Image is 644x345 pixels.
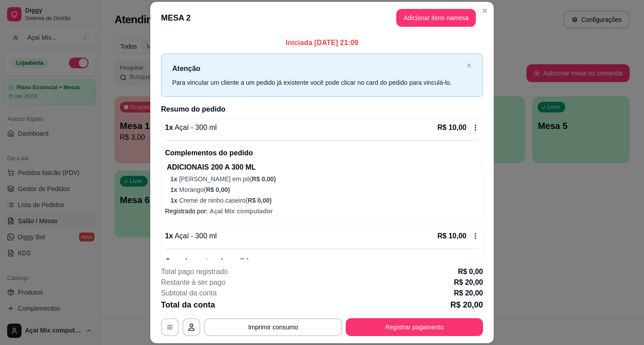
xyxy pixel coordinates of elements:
p: [PERSON_NAME] em pó ( [170,175,479,183]
p: Total da conta [161,299,215,311]
span: 1 x [170,175,179,183]
span: R$ 0,00 ) [248,197,272,204]
span: Açaí Mix computador [210,208,273,215]
p: R$ 20,00 [454,277,483,288]
p: Iniciada [DATE] 21:09 [161,37,483,48]
p: R$ 0,00 [458,266,483,277]
p: Restante à ser pago [161,277,225,288]
div: Para vincular um cliente a um pedido já existente você pode clicar no card do pedido para vinculá... [172,78,463,87]
p: Morango ( [170,185,479,194]
p: R$ 20,00 [450,299,483,311]
span: 1 x [170,186,179,193]
span: R$ 0,00 ) [206,186,230,193]
p: Complementos do pedido [165,256,479,267]
p: Total pago registrado [161,266,228,277]
p: Subtotal da conta [161,288,217,299]
p: ADICIONAIS 200 A 300 ML [167,162,479,173]
p: R$ 10,00 [437,122,466,133]
button: Close [478,4,492,18]
h2: Resumo do pedido [161,104,483,115]
span: Açaí - 300 ml [173,232,217,240]
button: Registrar pagamento [346,318,483,336]
p: 1 x [165,231,217,241]
header: MESA 2 [150,2,494,34]
p: R$ 20,00 [454,288,483,299]
p: Atenção [172,63,463,74]
button: close [466,63,472,69]
p: Creme de ninho caseiro ( [170,196,479,205]
p: Registrado por: [165,207,479,216]
button: Adicionar itens namesa [396,9,476,27]
button: Imprimir consumo [204,318,342,336]
span: R$ 0,00 ) [252,175,276,183]
span: Açaí - 300 ml [173,124,217,131]
span: 1 x [170,197,179,204]
p: R$ 10,00 [437,231,466,241]
p: Complementos do pedido [165,148,479,158]
p: 1 x [165,122,217,133]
